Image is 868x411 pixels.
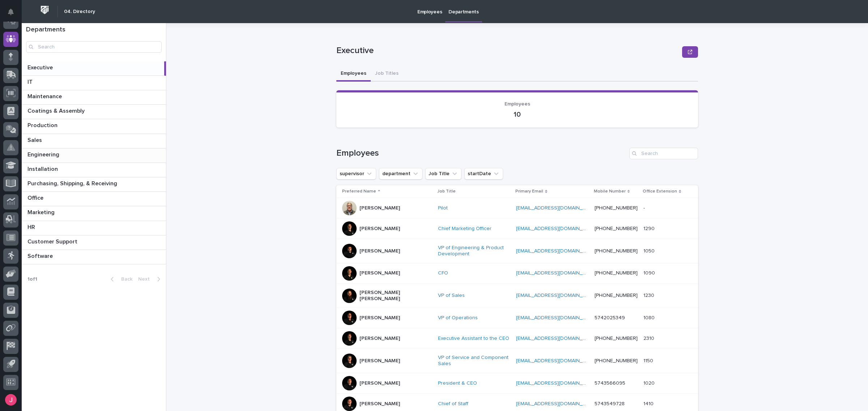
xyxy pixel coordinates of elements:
[336,198,698,219] tr: [PERSON_NAME]Pilot [EMAIL_ADDRESS][DOMAIN_NAME] [PHONE_NUMBER]--
[595,336,638,341] a: [PHONE_NUMBER]
[438,355,510,367] a: VP of Service and Component Sales
[594,187,626,195] p: Mobile Number
[438,293,465,299] a: VP of Sales
[27,193,45,202] p: Office
[336,349,698,373] tr: [PERSON_NAME]VP of Service and Component Sales [EMAIL_ADDRESS][DOMAIN_NAME] [PHONE_NUMBER]11501150
[643,399,655,407] p: 1410
[359,315,400,321] p: [PERSON_NAME]
[359,358,400,364] p: [PERSON_NAME]
[38,3,51,17] img: Workspace Logo
[379,168,422,179] button: department
[438,336,509,342] a: Executive Assistant to the CEO
[438,245,510,257] a: VP of Engineering & Product Development
[595,226,638,231] a: [PHONE_NUMBER]
[64,9,95,15] h2: 04. Directory
[516,271,598,276] a: [EMAIL_ADDRESS][DOMAIN_NAME]
[336,148,626,159] h1: Employees
[643,291,656,299] p: 1230
[22,235,166,250] a: Customer SupportCustomer Support
[27,222,37,231] p: HR
[27,135,43,144] p: Sales
[336,66,371,82] button: Employees
[359,401,400,407] p: [PERSON_NAME]
[516,293,598,298] a: [EMAIL_ADDRESS][DOMAIN_NAME]
[22,221,166,235] a: HRHR
[438,270,448,276] a: CFO
[643,379,656,386] p: 1020
[643,247,656,254] p: 1050
[595,358,638,363] a: [PHONE_NUMBER]
[336,263,698,284] tr: [PERSON_NAME]CFO [EMAIL_ADDRESS][DOMAIN_NAME] [PHONE_NUMBER]10901090
[336,239,698,263] tr: [PERSON_NAME]VP of Engineering & Product Development [EMAIL_ADDRESS][DOMAIN_NAME] [PHONE_NUMBER]1...
[22,163,166,177] a: InstallationInstallation
[22,271,43,288] p: 1 of 1
[27,106,86,114] p: Coatings & Assembly
[425,168,461,179] button: Job Title
[595,248,638,254] a: [PHONE_NUMBER]
[336,46,679,56] p: Executive
[105,276,135,282] button: Back
[26,41,162,53] input: Search
[359,248,400,254] p: [PERSON_NAME]
[516,401,598,406] a: [EMAIL_ADDRESS][DOMAIN_NAME]
[438,315,478,321] a: VP of Operations
[345,110,689,119] p: 10
[643,334,656,342] p: 2310
[22,61,166,76] a: ExecutiveExecutive
[336,308,698,328] tr: [PERSON_NAME]VP of Operations [EMAIL_ADDRESS][DOMAIN_NAME] 574202534910801080
[336,168,376,179] button: supervisor
[505,101,530,107] span: Employees
[595,271,638,276] a: [PHONE_NUMBER]
[27,251,54,260] p: Software
[336,284,698,308] tr: [PERSON_NAME] [PERSON_NAME]VP of Sales [EMAIL_ADDRESS][DOMAIN_NAME] [PHONE_NUMBER]12301230
[359,336,400,342] p: [PERSON_NAME]
[336,328,698,349] tr: [PERSON_NAME]Executive Assistant to the CEO [EMAIL_ADDRESS][DOMAIN_NAME] [PHONE_NUMBER]23102310
[22,206,166,221] a: MarketingMarketing
[27,150,61,158] p: Engineering
[9,9,18,20] div: Notifications
[22,90,166,105] a: MaintenanceMaintenance
[138,277,154,282] span: Next
[27,121,59,129] p: Production
[22,148,166,163] a: EngineeringEngineering
[27,92,63,100] p: Maintenance
[336,219,698,239] tr: [PERSON_NAME]Chief Marketing Officer [EMAIL_ADDRESS][DOMAIN_NAME] [PHONE_NUMBER]12901290
[27,164,59,173] p: Installation
[359,290,432,302] p: [PERSON_NAME] [PERSON_NAME]
[22,192,166,206] a: OfficeOffice
[22,119,166,134] a: ProductionProduction
[629,148,698,159] div: Search
[643,204,646,211] p: -
[438,226,492,232] a: Chief Marketing Officer
[643,356,655,364] p: 1150
[359,380,400,386] p: [PERSON_NAME]
[516,226,598,231] a: [EMAIL_ADDRESS][DOMAIN_NAME]
[22,105,166,119] a: Coatings & AssemblyCoatings & Assembly
[515,187,543,195] p: Primary Email
[516,315,598,320] a: [EMAIL_ADDRESS][DOMAIN_NAME]
[27,179,119,187] p: Purchasing, Shipping, & Receiving
[135,276,166,282] button: Next
[643,269,656,276] p: 1090
[27,63,54,71] p: Executive
[359,226,400,232] p: [PERSON_NAME]
[643,187,677,195] p: Office Extension
[464,168,503,179] button: startDate
[595,315,625,320] a: 5742025349
[117,277,132,282] span: Back
[516,248,598,254] a: [EMAIL_ADDRESS][DOMAIN_NAME]
[516,336,598,341] a: [EMAIL_ADDRESS][DOMAIN_NAME]
[27,77,34,86] p: IT
[342,187,376,195] p: Preferred Name
[27,208,56,216] p: Marketing
[438,205,448,211] a: Pilot
[516,381,598,386] a: [EMAIL_ADDRESS][DOMAIN_NAME]
[22,76,166,90] a: ITIT
[595,293,638,298] a: [PHONE_NUMBER]
[359,270,400,276] p: [PERSON_NAME]
[22,134,166,148] a: SalesSales
[438,380,477,386] a: President & CEO
[516,358,598,363] a: [EMAIL_ADDRESS][DOMAIN_NAME]
[371,66,403,82] button: Job Titles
